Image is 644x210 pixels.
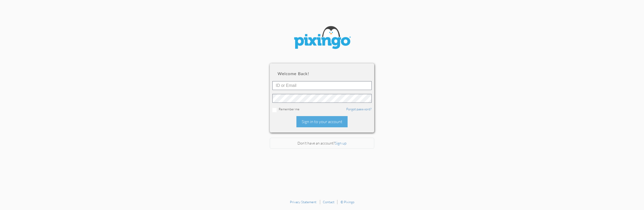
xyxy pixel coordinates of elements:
[272,81,372,90] input: ID or Email
[278,71,366,76] h2: Welcome back!
[290,200,317,204] a: Privacy Statement
[272,107,372,112] div: Remember me
[270,138,374,149] div: Don't have an account?
[296,116,348,127] div: Sign in to your account
[346,107,372,111] a: Forgot password?
[323,200,335,204] a: Contact
[335,141,347,145] a: Sign up
[291,23,353,53] img: pixingo logo
[341,200,354,204] a: © Pixingo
